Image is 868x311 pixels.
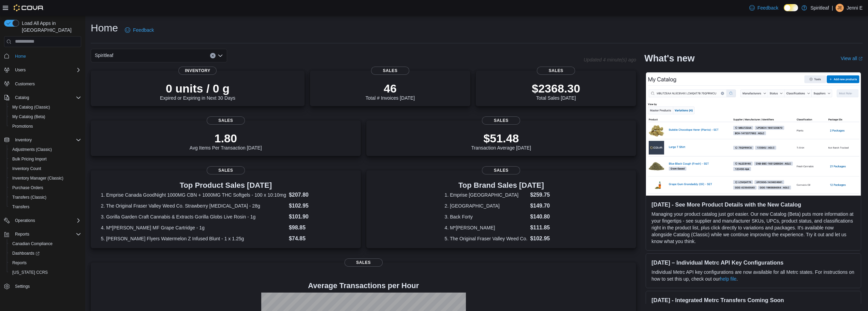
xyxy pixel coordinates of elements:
[784,4,798,11] input: Dark Mode
[810,4,829,12] p: Spiritleaf
[837,4,842,12] span: JE
[10,268,50,277] a: [US_STATE] CCRS
[10,122,36,130] a: Promotions
[832,4,833,12] p: |
[12,216,38,225] button: Operations
[747,1,781,15] a: Feedback
[12,251,40,256] span: Dashboards
[651,211,855,245] p: Managing your product catalog just got easier. Our new Catalog (Beta) puts more information at yo...
[12,66,81,74] span: Users
[15,54,26,59] span: Home
[10,145,55,154] a: Adjustments (Classic)
[101,235,286,242] dt: 5. [PERSON_NAME] Flyers Watermelon Z Infused Blunt - 1 x 1.25g
[12,94,32,102] button: Catalog
[1,229,84,239] button: Reports
[15,95,29,100] span: Catalog
[12,52,81,60] span: Home
[160,82,235,101] div: Expired or Expiring in Next 30 Days
[584,57,636,62] p: Updated 4 minute(s) ago
[289,213,351,221] dd: $101.90
[10,259,29,267] a: Reports
[96,282,631,290] h4: Average Transactions per Hour
[12,282,32,291] a: Settings
[12,166,41,171] span: Inventory Count
[15,137,32,143] span: Inventory
[15,284,30,289] span: Settings
[1,51,84,61] button: Home
[445,213,528,220] dt: 3. Back Forty
[530,213,558,221] dd: $140.80
[101,192,286,198] dt: 1. Emprise Canada GoodNight 1000MG CBN + 1000MG THC Softgels - 100 x 10:10mg
[651,201,855,208] h3: [DATE] - See More Product Details with the New Catalog
[12,204,29,210] span: Transfers
[12,147,52,152] span: Adjustments (Classic)
[12,216,81,225] span: Operations
[7,193,84,202] button: Transfers (Classic)
[12,156,47,162] span: Bulk Pricing Import
[10,174,81,182] span: Inventory Manager (Classic)
[101,181,351,189] h3: Top Product Sales [DATE]
[289,224,351,232] dd: $98.85
[15,67,26,73] span: Users
[14,4,44,11] img: Cova
[445,202,528,209] dt: 2. [GEOGRAPHIC_DATA]
[530,202,558,210] dd: $149.70
[10,174,66,182] a: Inventory Manager (Classic)
[10,184,81,192] span: Purchase Orders
[133,27,154,33] span: Feedback
[530,235,558,243] dd: $102.95
[371,67,409,75] span: Sales
[841,56,863,61] a: View allExternal link
[720,276,736,282] a: help file
[12,230,32,238] button: Reports
[12,94,81,102] span: Catalog
[207,166,245,174] span: Sales
[858,57,863,61] svg: External link
[95,51,113,59] span: Spiritleaf
[7,173,84,183] button: Inventory Manager (Classic)
[7,145,84,154] button: Adjustments (Classic)
[7,164,84,173] button: Inventory Count
[12,185,43,190] span: Purchase Orders
[10,193,81,201] span: Transfers (Classic)
[366,82,415,95] p: 46
[10,268,81,277] span: Washington CCRS
[190,131,262,145] p: 1.80
[1,93,84,102] button: Catalog
[122,23,157,37] a: Feedback
[15,231,29,237] span: Reports
[218,53,223,58] button: Open list of options
[836,4,844,12] div: Jenni E
[7,122,84,131] button: Promotions
[10,103,81,111] span: My Catalog (Classic)
[7,249,84,258] a: Dashboards
[178,67,217,75] span: Inventory
[344,258,383,267] span: Sales
[530,191,558,199] dd: $259.75
[7,258,84,268] button: Reports
[19,20,81,33] span: Load All Apps in [GEOGRAPHIC_DATA]
[10,103,53,111] a: My Catalog (Classic)
[12,104,50,110] span: My Catalog (Classic)
[10,240,81,248] span: Canadian Compliance
[537,67,575,75] span: Sales
[10,122,81,130] span: Promotions
[10,240,55,248] a: Canadian Compliance
[651,269,855,282] p: Individual Metrc API key configurations are now available for all Metrc states. For instructions ...
[10,155,81,163] span: Bulk Pricing Import
[445,235,528,242] dt: 5. The Original Fraser Valley Weed Co.
[7,202,84,212] button: Transfers
[784,11,784,12] span: Dark Mode
[7,102,84,112] button: My Catalog (Classic)
[1,135,84,145] button: Inventory
[15,218,35,223] span: Operations
[530,224,558,232] dd: $111.85
[12,195,46,200] span: Transfers (Classic)
[10,184,46,192] a: Purchase Orders
[160,82,235,95] p: 0 units / 0 g
[12,124,33,129] span: Promotions
[12,175,63,181] span: Inventory Manager (Classic)
[10,203,81,211] span: Transfers
[10,145,81,154] span: Adjustments (Classic)
[91,21,118,35] h1: Home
